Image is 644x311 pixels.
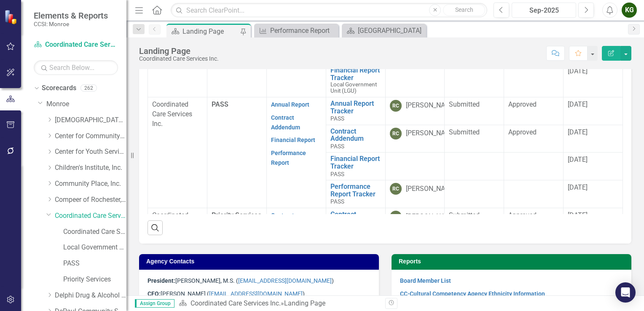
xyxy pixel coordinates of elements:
[209,290,303,297] a: [EMAIL_ADDRESS][DOMAIN_NAME]
[330,171,344,177] span: PASS
[135,299,174,308] span: Assign Group
[449,128,480,136] span: Submitted
[568,100,588,108] span: [DATE]
[504,64,563,97] td: Double-Click to Edit
[34,11,108,21] span: Elements & Reports
[148,277,334,284] span: [PERSON_NAME], M.S. ( )
[563,64,623,97] td: Double-Click to Edit
[504,97,563,125] td: Double-Click to Edit
[55,115,126,125] a: [DEMOGRAPHIC_DATA] Charities Family & Community Services
[449,211,480,219] span: Submitted
[385,208,445,236] td: Double-Click to Edit
[385,64,445,97] td: Double-Click to Edit
[326,153,385,180] td: Double-Click to Edit Right Click for Context Menu
[152,100,203,129] p: Coordinated Care Services Inc.
[504,208,563,236] td: Double-Click to Edit
[270,25,336,36] div: Performance Report
[55,179,126,189] a: Community Place, Inc.
[212,100,228,108] span: PASS
[171,3,487,18] input: Search ClearPoint...
[563,125,623,153] td: Double-Click to Edit
[330,115,344,122] span: PASS
[55,291,126,300] a: Delphi Drug & Alcohol Council
[568,128,588,136] span: [DATE]
[445,208,504,236] td: Double-Click to Edit
[568,183,588,191] span: [DATE]
[182,26,238,37] div: Landing Page
[326,208,385,236] td: Double-Click to Edit Right Click for Context Menu
[212,211,261,219] span: Priority Services
[55,163,126,173] a: Children's Institute, Inc.
[42,83,76,93] a: Scorecards
[400,290,545,297] a: CC-Cultural Competency Agency Ethnicity Information
[326,64,385,97] td: Double-Click to Edit Right Click for Context Menu
[385,97,445,125] td: Double-Click to Edit
[512,3,576,18] button: Sep-2025
[330,81,377,94] span: Local Government Unit (LGU)
[504,153,563,180] td: Double-Click to Edit
[191,299,281,307] a: Coordinated Care Services Inc.
[34,60,118,75] input: Search Below...
[445,180,504,208] td: Double-Click to Edit
[330,198,344,205] span: PASS
[330,143,344,150] span: PASS
[504,125,563,153] td: Double-Click to Edit
[330,100,381,115] a: Annual Report Tracker
[406,184,456,194] div: [PERSON_NAME]
[63,275,126,284] a: Priority Services
[390,100,402,112] div: RC
[390,211,402,223] div: RC
[55,131,126,141] a: Center for Community Alternatives
[271,137,315,143] a: Financial Report
[399,258,627,265] h3: Reports
[449,100,480,108] span: Submitted
[271,101,309,108] a: Annual Report
[508,211,537,219] span: Approved
[406,101,456,110] div: [PERSON_NAME]
[139,46,219,56] div: Landing Page
[80,85,97,92] div: 262
[148,290,303,297] span: [PERSON_NAME] (
[445,64,504,97] td: Double-Click to Edit
[266,208,326,291] td: Double-Click to Edit
[266,97,326,208] td: Double-Click to Edit
[390,128,402,139] div: RC
[385,153,445,180] td: Double-Click to Edit
[508,128,537,136] span: Approved
[568,155,588,164] span: [DATE]
[238,277,332,284] a: [EMAIL_ADDRESS][DOMAIN_NAME]
[330,67,381,81] a: Financial Report Tracker
[406,212,456,222] div: [PERSON_NAME]
[508,100,537,108] span: Approved
[330,183,381,198] a: Performance Report Tracker
[563,180,623,208] td: Double-Click to Edit
[139,56,219,62] div: Coordinated Care Services Inc.
[504,180,563,208] td: Double-Click to Edit
[63,259,126,268] a: PASS
[63,243,126,252] a: Local Government Unit (LGU)
[445,153,504,180] td: Double-Click to Edit
[563,153,623,180] td: Double-Click to Edit
[271,114,300,131] a: Contract Addendum
[148,277,175,284] strong: President:
[152,211,203,240] p: Coordinated Care Services Inc.
[146,258,375,265] h3: Agency Contacts
[148,208,207,291] td: Double-Click to Edit
[358,25,424,36] div: [GEOGRAPHIC_DATA]
[568,67,588,75] span: [DATE]
[400,277,451,284] a: Board Member List
[445,125,504,153] td: Double-Click to Edit
[615,282,636,303] div: Open Intercom Messenger
[330,128,381,142] a: Contract Addendum
[406,129,456,138] div: [PERSON_NAME]
[271,212,300,228] a: Contract Addendum
[344,25,424,36] a: [GEOGRAPHIC_DATA]
[330,211,381,225] a: Contract Addendum
[326,97,385,125] td: Double-Click to Edit Right Click for Context Menu
[55,147,126,157] a: Center for Youth Services, Inc.
[148,97,207,208] td: Double-Click to Edit
[326,125,385,153] td: Double-Click to Edit Right Click for Context Menu
[303,290,305,297] span: )
[385,180,445,208] td: Double-Click to Edit
[330,155,381,170] a: Financial Report Tracker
